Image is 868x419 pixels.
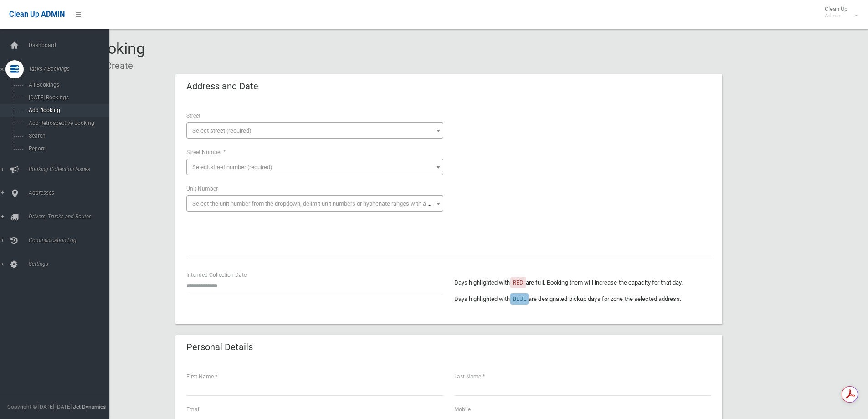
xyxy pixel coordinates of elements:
span: Clean Up ADMIN [9,10,65,19]
span: BLUE [513,295,526,302]
header: Address and Date [175,78,269,95]
span: All Bookings [26,82,108,88]
p: Days highlighted with are full. Booking them will increase the capacity for that day. [454,277,711,288]
span: Add Booking [26,107,108,114]
p: Days highlighted with are designated pickup days for zone the selected address. [454,294,711,305]
span: Search [26,133,108,139]
header: Personal Details [175,338,264,356]
span: Select the unit number from the dropdown, delimit unit numbers or hyphenate ranges with a comma [192,200,447,207]
strong: Jet Dynamics [73,403,106,410]
span: Communication Log [26,237,116,243]
span: Booking Collection Issues [26,166,116,172]
span: Report [26,145,108,152]
span: Select street (required) [192,127,252,134]
span: Settings [26,261,116,267]
span: Tasks / Bookings [26,66,116,72]
span: [DATE] Bookings [26,94,108,101]
span: RED [513,279,524,286]
span: Add Retrospective Booking [26,120,108,126]
span: Drivers, Trucks and Routes [26,213,116,220]
span: Dashboard [26,42,116,48]
span: Addresses [26,190,116,196]
span: Select street number (required) [192,164,272,171]
li: Create [99,57,133,74]
span: Clean Up [820,5,857,19]
small: Admin [825,12,847,19]
span: Copyright © [DATE]-[DATE] [7,403,72,410]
